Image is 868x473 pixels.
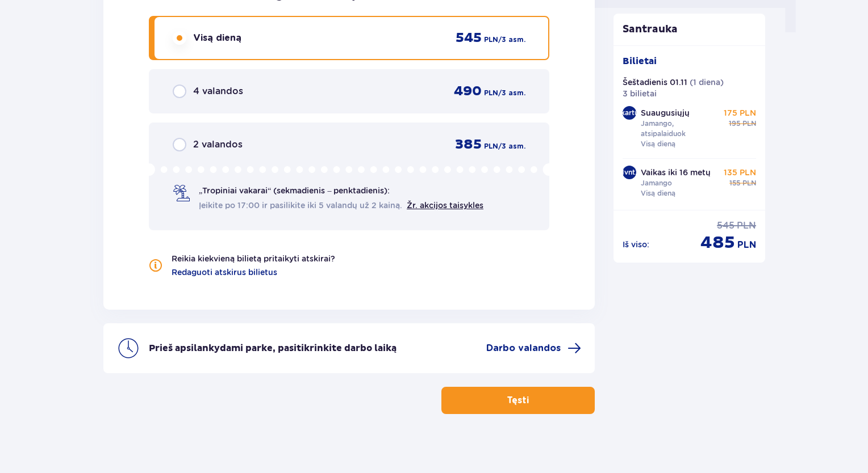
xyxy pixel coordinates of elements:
[623,56,657,67] font: Bilietai
[498,36,502,43] font: /
[617,108,621,117] font: 2
[729,119,740,128] font: 195
[700,232,735,253] font: 485
[498,143,502,150] font: /
[641,119,686,138] font: Jamango, atsipalaiduok
[729,179,740,187] font: 155
[624,168,637,176] font: vnt.
[172,267,277,278] a: Redaguoti atskirus bilietus
[641,108,690,117] font: Suaugusiųjų
[737,240,756,250] font: PLN
[623,78,687,87] font: Šeštadienis 01.11
[742,119,756,128] font: PLN
[693,78,720,87] font: 1 diena
[193,86,243,96] font: 4 valandos
[199,201,402,210] font: Įeikite po 17:00 ir pasilikite iki 5 valandų už 2 kainą.
[641,168,711,177] font: Vaikas iki 16 metų
[149,343,397,354] font: Prieš apsilankydami parke, pasitikrinkite darbo laiką
[737,220,756,231] font: PLN
[455,136,482,153] font: 385
[484,143,498,150] font: PLN
[498,90,502,96] font: /
[441,387,595,414] button: Tęsti
[647,240,649,249] font: :
[172,268,277,277] font: Redaguoti atskirus bilietus
[623,23,678,36] font: Santrauka
[690,78,693,87] font: (
[717,220,735,231] font: 545
[724,108,756,117] font: 175 PLN
[456,29,482,47] font: 545
[502,143,525,150] font: 3 asm.
[193,139,243,150] font: 2 valandos
[623,240,647,249] font: Iš viso
[641,179,672,187] font: Jamango
[623,89,657,98] font: 3 bilietai
[621,108,642,117] font: kartus
[742,179,756,187] font: PLN
[486,344,561,353] font: Darbo valandos
[486,341,581,355] a: Darbo valandos
[502,36,525,43] font: 3 asm.
[172,254,335,263] font: Reikia kiekvieną bilietą pritaikyti atskirai?
[720,78,724,87] font: )
[193,33,241,43] font: Visą dieną
[502,90,525,96] font: 3 asm.
[641,140,675,148] font: Visą dieną
[724,168,756,177] font: 135 PLN
[484,90,498,96] font: PLN
[641,189,675,197] font: Visą dieną
[454,83,482,100] font: 490
[199,186,390,195] font: „Tropiniai vakarai“ (sekmadienis – penktadienis):
[484,36,498,43] font: PLN
[507,396,529,405] font: Tęsti
[407,201,483,210] a: Žr. akcijos taisykles
[621,168,624,176] font: 1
